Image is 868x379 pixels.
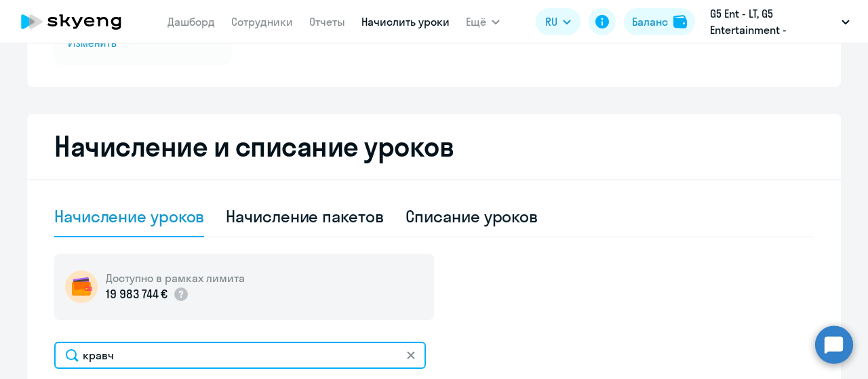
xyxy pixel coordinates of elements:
button: Ещё [466,8,500,35]
a: Отчеты [309,15,345,28]
img: wallet-circle.png [65,271,98,303]
span: RU [545,14,557,30]
button: RU [536,8,580,35]
span: Ещё [466,14,486,30]
div: Баланс [632,14,668,30]
h5: Доступно в рамках лимита [106,271,245,285]
p: 19 983 744 € [106,285,167,303]
div: Начисление уроков [54,205,204,227]
button: Балансbalance [624,8,695,35]
a: Начислить уроки [361,15,450,28]
h2: Начисление и списание уроков [54,130,814,163]
span: Изменить [68,35,218,52]
img: balance [673,15,687,28]
button: G5 Ent - LT, G5 Entertainment - [GEOGRAPHIC_DATA] / G5 Holdings LTD [703,5,856,38]
p: G5 Ent - LT, G5 Entertainment - [GEOGRAPHIC_DATA] / G5 Holdings LTD [710,5,836,38]
div: Начисление пакетов [226,205,383,227]
a: Дашборд [167,15,215,28]
a: Сотрудники [231,15,293,28]
div: Списание уроков [406,205,538,227]
input: Поиск по имени, email, продукту или статусу [54,342,426,369]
